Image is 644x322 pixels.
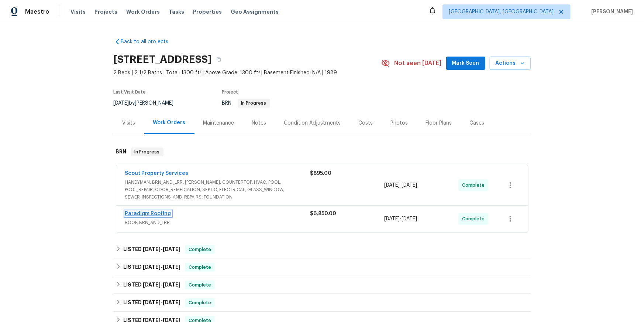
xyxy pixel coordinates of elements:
[359,119,373,127] div: Costs
[143,264,180,270] span: -
[446,57,485,70] button: Mark Seen
[186,246,214,253] span: Complete
[114,90,146,94] span: Last Visit Date
[114,258,531,276] div: LISTED [DATE]-[DATE]Complete
[186,281,214,289] span: Complete
[231,8,279,16] span: Geo Assignments
[70,8,86,16] span: Visits
[222,101,270,106] span: BRN
[94,8,117,16] span: Projects
[186,299,214,306] span: Complete
[402,216,417,221] span: [DATE]
[143,282,180,287] span: -
[384,182,417,189] span: -
[114,294,531,312] div: LISTED [DATE]-[DATE]Complete
[462,215,488,223] span: Complete
[114,241,531,258] div: LISTED [DATE]-[DATE]Complete
[212,53,225,66] button: Copy Address
[496,59,525,68] span: Actions
[143,247,161,252] span: [DATE]
[25,8,49,16] span: Maestro
[391,119,408,127] div: Photos
[132,148,163,156] span: In Progress
[143,300,161,305] span: [DATE]
[114,99,183,108] div: by [PERSON_NAME]
[114,56,212,63] h2: [STREET_ADDRESS]
[384,216,400,221] span: [DATE]
[490,57,531,70] button: Actions
[114,38,185,45] a: Back to all projects
[153,119,186,126] div: Work Orders
[384,183,400,188] span: [DATE]
[284,119,341,127] div: Condition Adjustments
[203,119,234,127] div: Maintenance
[310,171,332,176] span: $895.00
[126,8,160,16] span: Work Orders
[114,101,129,106] span: [DATE]
[114,140,531,164] div: BRN In Progress
[163,247,180,252] span: [DATE]
[143,300,180,305] span: -
[125,219,310,226] span: ROOF, BRN_AND_LRR
[193,8,222,16] span: Properties
[310,211,337,216] span: $6,850.00
[163,264,180,270] span: [DATE]
[384,215,417,223] span: -
[449,8,554,16] span: [GEOGRAPHIC_DATA], [GEOGRAPHIC_DATA]
[452,59,479,68] span: Mark Seen
[426,119,452,127] div: Floor Plans
[114,276,531,294] div: LISTED [DATE]-[DATE]Complete
[252,119,266,127] div: Notes
[163,300,180,305] span: [DATE]
[169,9,184,14] span: Tasks
[114,69,381,77] span: 2 Beds | 2 1/2 Baths | Total: 1300 ft² | Above Grade: 1300 ft² | Basement Finished: N/A | 1989
[163,282,180,287] span: [DATE]
[462,182,488,189] span: Complete
[238,101,269,105] span: In Progress
[123,298,180,307] h6: LISTED
[123,281,180,289] h6: LISTED
[125,179,310,201] span: HANDYMAN, BRN_AND_LRR, [PERSON_NAME], COUNTERTOP, HVAC, POOL, POOL_REPAIR, ODOR_REMEDIATION, SEPT...
[470,119,485,127] div: Cases
[402,183,417,188] span: [DATE]
[123,245,180,254] h6: LISTED
[143,264,161,270] span: [DATE]
[143,282,161,287] span: [DATE]
[588,8,633,16] span: [PERSON_NAME]
[125,171,189,176] a: Scout Property Services
[222,90,238,94] span: Project
[143,247,180,252] span: -
[395,60,442,67] span: Not seen [DATE]
[186,264,214,271] span: Complete
[125,211,171,216] a: Paradigm Roofing
[123,119,135,127] div: Visits
[123,263,180,272] h6: LISTED
[116,148,127,156] h6: BRN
